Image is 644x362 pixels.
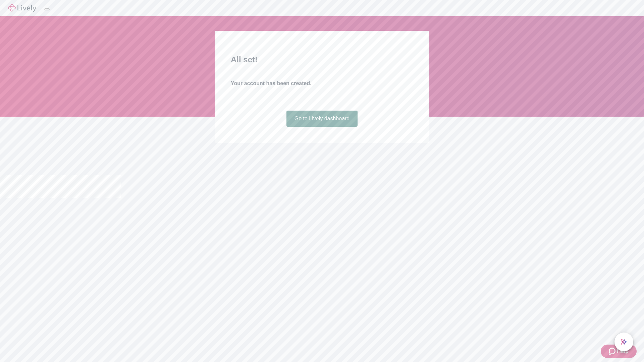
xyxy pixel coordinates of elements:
[617,347,629,355] span: Help
[231,79,413,87] h4: Your account has been created.
[621,339,627,345] svg: Lively AI Assistant
[44,8,50,10] button: Log out
[614,333,633,351] button: chat
[231,54,413,66] h2: All set!
[8,4,36,12] img: Lively
[286,111,358,127] a: Go to Lively dashboard
[609,347,617,355] svg: Zendesk support icon
[601,345,637,358] button: Zendesk support iconHelp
